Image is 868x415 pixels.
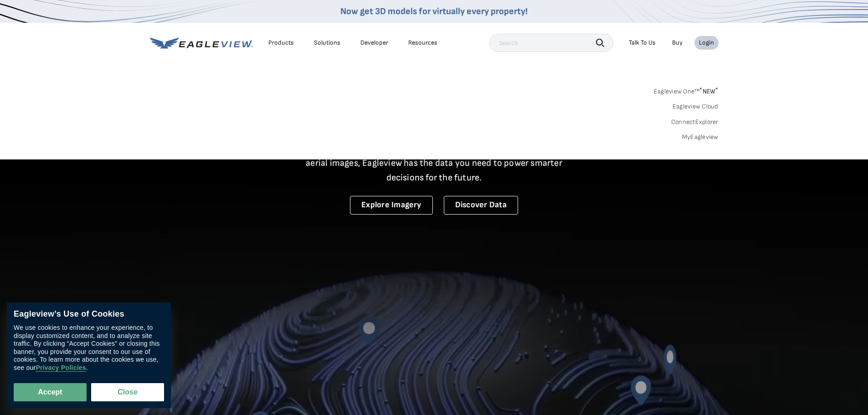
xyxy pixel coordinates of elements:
[14,383,87,401] button: Accept
[360,39,388,47] a: Developer
[350,196,433,215] a: Explore Imagery
[699,39,714,47] div: Login
[14,309,164,319] div: Eagleview’s Use of Cookies
[489,34,613,52] input: Search
[408,39,437,47] div: Resources
[654,85,719,95] a: Eagleview One™*NEW*
[671,118,719,126] a: ConnectExplorer
[295,141,574,185] p: A new era starts here. Built on more than 3.5 billion high-resolution aerial images, Eagleview ha...
[444,196,518,215] a: Discover Data
[340,6,528,17] a: Now get 3D models for virtually every property!
[629,39,656,47] div: Talk To Us
[672,39,683,47] a: Buy
[699,87,718,95] span: NEW
[673,102,719,111] a: Eagleview Cloud
[268,39,294,47] div: Products
[36,364,86,372] a: Privacy Policies
[91,383,164,401] button: Close
[14,324,164,372] div: We use cookies to enhance your experience, to display customized content, and to analyze site tra...
[314,39,340,47] div: Solutions
[682,133,719,141] a: MyEagleview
